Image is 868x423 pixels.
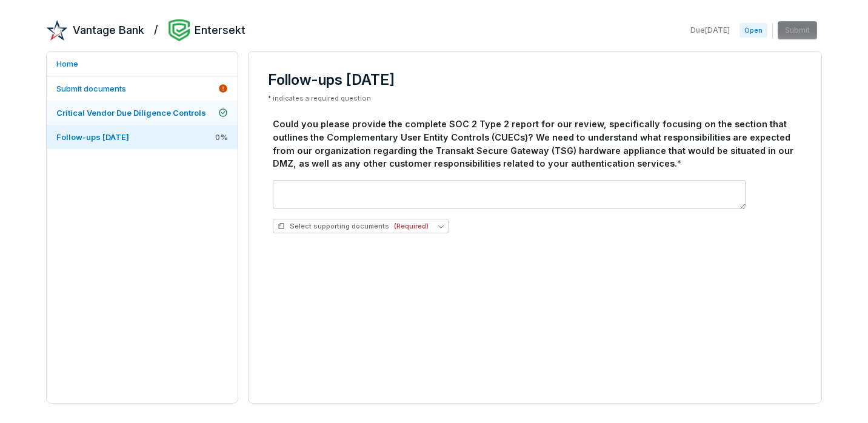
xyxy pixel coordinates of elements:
span: (Required) [394,222,429,231]
span: Follow-ups [DATE] [56,132,129,142]
span: Select supporting documents [278,222,429,231]
a: Home [47,52,238,76]
h2: / [154,19,158,38]
span: Open [739,23,767,38]
a: Critical Vendor Due Diligence Controls [47,101,238,125]
span: 0 % [215,132,228,142]
h2: Vantage Bank [73,22,144,38]
span: Due [DATE] [690,25,730,35]
span: Critical Vendor Due Diligence Controls [56,108,206,118]
p: * indicates a required question [268,94,802,103]
h3: Follow-ups [DATE] [268,71,802,89]
span: Submit documents [56,84,126,93]
a: Submit documents [47,76,238,101]
div: Could you please provide the complete SOC 2 Type 2 report for our review, specifically focusing o... [273,118,797,170]
h2: Entersekt [195,22,245,38]
a: Follow-ups [DATE]0% [47,125,238,149]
